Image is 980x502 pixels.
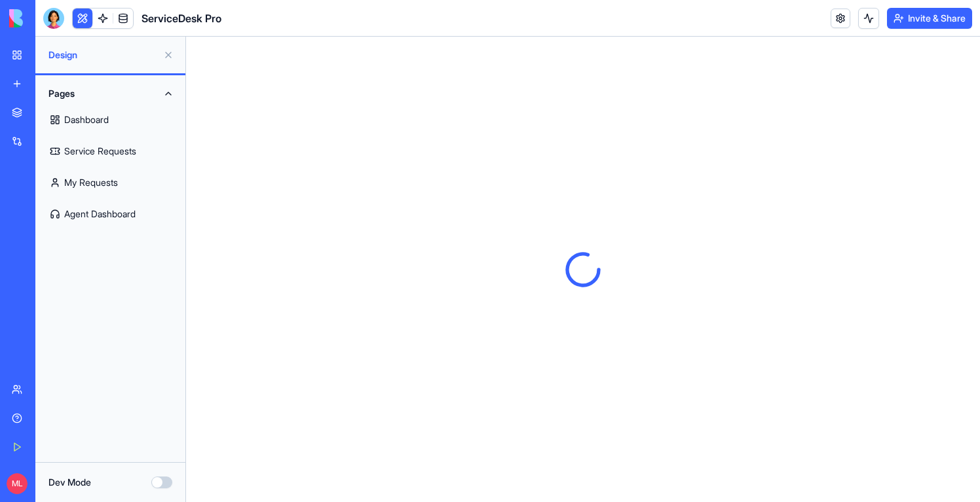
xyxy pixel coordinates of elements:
[43,83,178,104] button: Pages
[43,104,178,135] a: Dashboard
[48,48,158,62] span: Design
[43,135,178,167] a: Service Requests
[48,476,91,489] label: Dev Mode
[887,8,972,29] button: Invite & Share
[43,198,178,230] a: Agent Dashboard
[9,9,90,27] img: logo
[43,167,178,198] a: My Requests
[141,10,221,26] span: ServiceDesk Pro
[7,473,28,494] span: ML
